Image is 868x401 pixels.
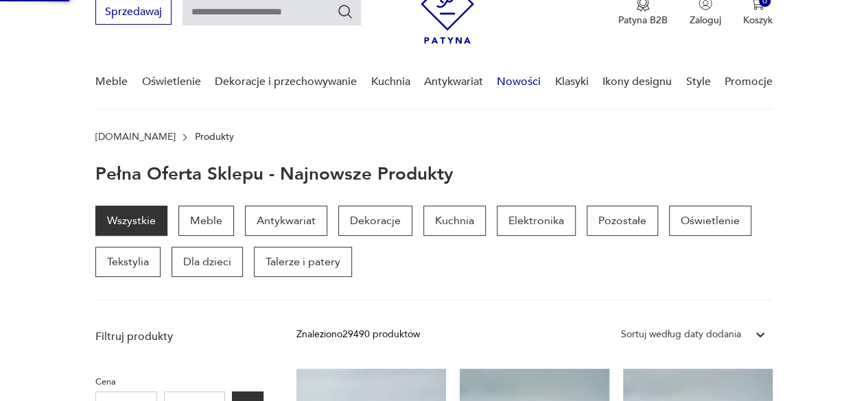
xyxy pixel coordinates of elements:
[587,206,658,236] a: Pozostałe
[245,206,327,236] a: Antykwariat
[743,14,773,27] p: Koszyk
[685,56,710,108] a: Style
[95,247,161,277] a: Tekstylia
[95,374,263,389] p: Cena
[195,132,234,143] p: Produkty
[337,3,353,20] button: Szukaj
[178,206,234,236] a: Meble
[497,56,541,108] a: Nowości
[338,206,412,236] a: Dekoracje
[497,206,576,236] a: Elektronika
[621,327,741,342] div: Sortuj według daty dodania
[618,14,668,27] p: Patyna B2B
[690,14,721,27] p: Zaloguj
[669,206,751,236] a: Oświetlenie
[215,56,357,108] a: Dekoracje i przechowywanie
[254,247,352,277] a: Talerze i patery
[95,206,167,236] a: Wszystkie
[95,56,128,108] a: Meble
[725,56,773,108] a: Promocje
[95,8,172,18] a: Sprzedawaj
[172,247,243,277] a: Dla dzieci
[424,56,483,108] a: Antykwariat
[371,56,410,108] a: Kuchnia
[95,132,176,143] a: [DOMAIN_NAME]
[423,206,486,236] a: Kuchnia
[296,327,420,342] div: Znaleziono 29490 produktów
[555,56,589,108] a: Klasyki
[142,56,201,108] a: Oświetlenie
[602,56,672,108] a: Ikony designu
[95,329,263,344] p: Filtruj produkty
[95,165,454,184] h1: Pełna oferta sklepu - najnowsze produkty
